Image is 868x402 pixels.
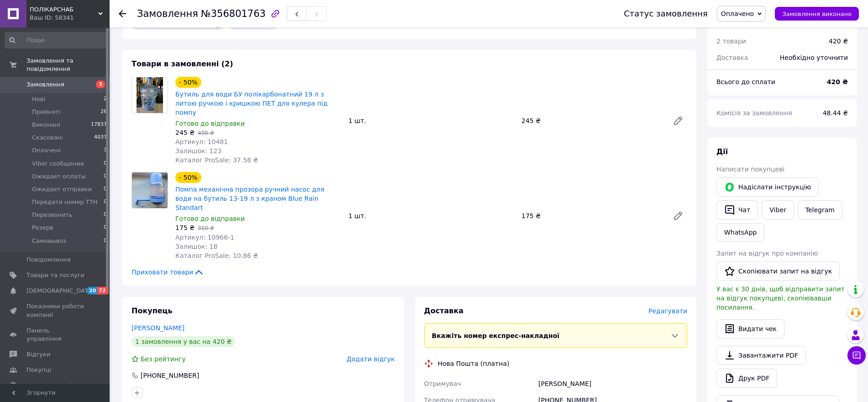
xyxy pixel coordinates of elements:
span: 0 [104,237,107,245]
a: WhatsApp [716,223,764,241]
span: Покупець [132,306,173,315]
div: 1 шт. [345,209,518,222]
span: Готово до відправки [175,120,245,127]
span: Покупці [26,366,51,374]
button: Чат [716,200,758,220]
span: Замовлення та повідомлення [26,57,110,73]
img: Помпа механічна прозора ручний насос для води на бутиль 13-19 л з краном Blue Rain Standart [132,172,168,208]
span: 0 [104,172,107,181]
span: Додати відгук [347,355,395,363]
span: 20 [87,287,97,295]
span: Написати покупцеві [716,166,784,173]
span: Залишок: 123 [175,147,221,155]
div: Необхідно уточнити [774,48,853,68]
span: Товари в замовленні (2) [132,59,233,68]
div: Статус замовлення [624,9,708,18]
div: 245 ₴ [518,114,665,127]
span: Нові [32,95,45,103]
span: Резерв [32,224,53,232]
span: Виконані [32,121,60,129]
img: Бутиль для води БУ полікарбонатний 19 л з литою ручкою і кришкою ПЕТ для кулера під помпу [137,77,163,113]
a: [PERSON_NAME] [132,324,184,332]
span: Комісія за замовлення [716,109,792,117]
span: 245 ₴ [175,129,195,136]
span: Артикул: 10481 [175,138,228,145]
div: 1 замовлення у вас на 420 ₴ [132,336,235,347]
span: Замовлення [26,80,64,89]
button: Чат з покупцем [847,346,866,364]
span: 2 товари [716,38,746,45]
span: Оплачено [721,10,754,17]
span: 3 [96,80,105,88]
span: Каталог ProSale [26,382,76,390]
span: Повідомлення [26,256,71,264]
span: 175 ₴ [175,224,195,231]
span: 48.44 ₴ [823,109,848,117]
span: Приховати товари [132,268,204,277]
span: 350 ₴ [198,225,214,231]
span: 17837 [91,121,107,129]
a: Viber [762,200,794,220]
span: Замовлення [137,8,198,19]
a: Завантажити PDF [716,346,806,365]
span: Артикул: 10966-1 [175,234,234,241]
span: Панель управління [26,327,84,343]
input: Пошук [5,32,108,48]
span: Всього до сплати [716,78,775,86]
span: 4037 [94,134,107,142]
span: Передати номер ТТН [32,198,97,206]
span: 3 [104,146,107,155]
button: Видати чек [716,319,784,338]
div: Нова Пошта (платна) [436,359,512,368]
span: Товари та послуги [26,271,84,279]
span: Каталог ProSale: 37.58 ₴ [175,156,258,164]
span: 0 [104,198,107,206]
span: Замовлення виконано [782,11,852,17]
button: Скопіювати запит на відгук [716,262,840,281]
span: Оплачені [32,146,61,155]
span: 0 [104,185,107,193]
span: 72 [97,287,108,295]
span: 490 ₴ [198,130,214,136]
span: 0 [104,160,107,168]
div: [PHONE_NUMBER] [140,371,200,380]
span: 2 [104,95,107,103]
span: Ожидает оплаты [32,172,86,181]
span: ПОЛІКАРСНАБ [30,5,98,14]
span: Запит на відгук про компанію [716,250,818,257]
span: Залишок: 18 [175,243,217,250]
span: Показники роботи компанії [26,302,84,319]
span: Доставка [424,306,464,315]
span: Ожидает отправки [32,185,92,193]
b: 420 ₴ [827,78,848,86]
span: №356801763 [201,8,266,19]
span: Перезвонить [32,211,73,219]
span: Каталог ProSale: 10.86 ₴ [175,252,258,259]
div: 1 шт. [345,114,518,127]
a: Друк PDF [716,369,777,388]
span: Редагувати [648,307,687,315]
a: Редагувати [669,207,687,225]
span: Без рейтингу [141,355,186,363]
span: Скасовані [32,134,63,142]
span: Відгуки [26,350,50,359]
span: 0 [104,211,107,219]
div: Повернутися назад [119,9,126,18]
button: Надіслати інструкцію [716,177,819,197]
span: Доставка [716,54,748,61]
span: Отримувач [424,380,461,387]
div: 175 ₴ [518,209,665,222]
span: Готово до відправки [175,215,245,222]
div: - 50% [175,77,201,88]
div: [PERSON_NAME] [537,375,689,392]
a: Бутиль для води БУ полікарбонатний 19 л з литою ручкою і кришкою ПЕТ для кулера під помпу [175,91,327,116]
div: 420 ₴ [829,37,848,46]
span: 0 [104,224,107,232]
div: Ваш ID: 58341 [30,14,110,22]
a: Telegram [798,200,842,220]
a: Редагувати [669,112,687,130]
span: 26 [100,108,107,116]
button: Замовлення виконано [775,7,859,21]
span: [DEMOGRAPHIC_DATA] [26,287,94,295]
span: У вас є 30 днів, щоб відправити запит на відгук покупцеві, скопіювавши посилання. [716,285,845,311]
